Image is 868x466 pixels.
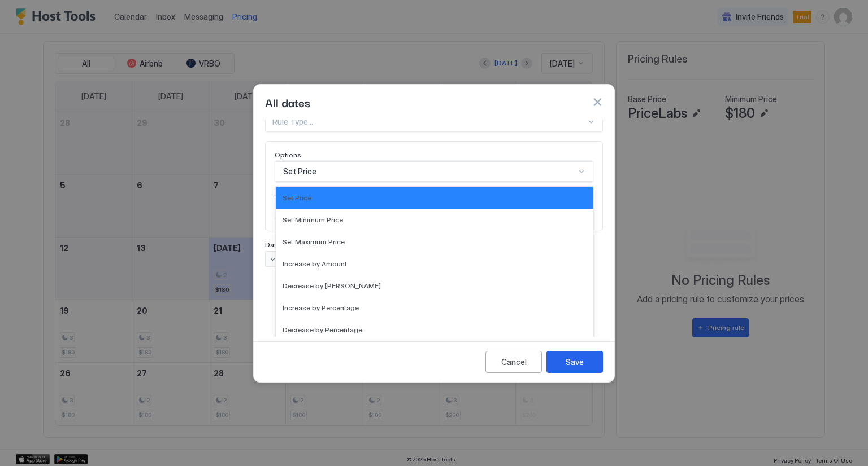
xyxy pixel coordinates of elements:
div: Rule Type... [272,117,586,127]
span: Set Price [283,166,316,177]
span: Amount [275,191,300,199]
span: Set Price [283,194,311,202]
button: Save [546,351,603,373]
span: Options [275,151,301,159]
span: Increase by Percentage [283,304,359,312]
span: Set Maximum Price [283,238,345,246]
span: Decrease by [PERSON_NAME] [283,282,381,290]
iframe: Intercom live chat [11,428,38,455]
div: Cancel [501,356,527,368]
span: Decrease by Percentage [283,326,362,334]
span: Days of the week [265,240,320,249]
div: Save [566,356,584,368]
span: Set Minimum Price [283,216,343,224]
button: Cancel [485,351,542,373]
span: Increase by Amount [283,260,347,268]
span: All dates [265,94,310,111]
